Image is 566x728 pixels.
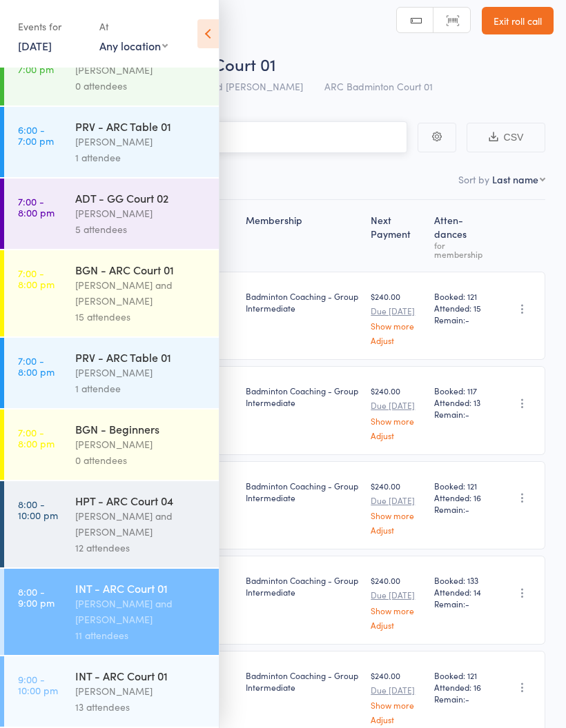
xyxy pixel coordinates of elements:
[4,107,219,177] a: 6:00 -7:00 pmPRV - ARC Table 01[PERSON_NAME]1 attendee
[75,262,207,277] div: BGN - ARC Court 01
[18,586,55,608] time: 8:00 - 9:00 pm
[371,590,423,600] small: Due [DATE]
[458,172,489,186] label: Sort by
[75,309,207,325] div: 15 attendees
[75,436,207,452] div: [PERSON_NAME]
[371,306,423,316] small: Due [DATE]
[434,290,489,302] span: Booked: 121
[75,62,207,78] div: [PERSON_NAME]
[75,150,207,165] div: 1 attendee
[18,498,58,520] time: 8:00 - 10:00 pm
[4,410,219,480] a: 7:00 -8:00 pmBGN - Beginners[PERSON_NAME]0 attendees
[434,385,489,396] span: Booked: 117
[75,508,207,540] div: [PERSON_NAME] and [PERSON_NAME]
[18,674,58,696] time: 9:00 - 10:00 pm
[371,431,423,440] a: Adjust
[4,481,219,567] a: 8:00 -10:00 pmHPT - ARC Court 04[PERSON_NAME] and [PERSON_NAME]12 attendees
[434,574,489,586] span: Booked: 133
[4,250,219,336] a: 7:00 -8:00 pmBGN - ARC Court 01[PERSON_NAME] and [PERSON_NAME]15 attendees
[434,598,489,609] span: Remain:
[18,355,55,377] time: 7:00 - 8:00 pm
[434,396,489,408] span: Attended: 13
[434,693,489,705] span: Remain:
[371,321,423,330] a: Show more
[18,38,52,53] a: [DATE]
[371,685,423,695] small: Due [DATE]
[4,656,219,727] a: 9:00 -10:00 pmINT - ARC Court 01[PERSON_NAME]13 attendees
[4,569,219,655] a: 8:00 -9:00 pmINT - ARC Court 01[PERSON_NAME] and [PERSON_NAME]11 attendees
[75,350,207,365] div: PRV - ARC Table 01
[434,669,489,681] span: Booked: 121
[467,123,545,152] button: CSV
[434,241,489,259] div: for membership
[75,221,207,237] div: 5 attendees
[434,586,489,598] span: Attended: 14
[434,408,489,420] span: Remain:
[371,606,423,615] a: Show more
[99,38,168,53] div: Any location
[4,179,219,249] a: 7:00 -8:00 pmADT - GG Court 02[PERSON_NAME]5 attendees
[324,79,433,93] span: ARC Badminton Court 01
[75,627,207,643] div: 11 attendees
[465,408,469,420] span: -
[371,496,423,505] small: Due [DATE]
[75,205,207,221] div: [PERSON_NAME]
[434,681,489,693] span: Attended: 16
[75,540,207,556] div: 12 attendees
[240,206,365,265] div: Membership
[75,381,207,396] div: 1 attendee
[75,190,207,205] div: ADT - GG Court 02
[371,290,423,345] div: $240.00
[371,700,423,709] a: Show more
[434,503,489,515] span: Remain:
[434,314,489,325] span: Remain:
[371,336,423,345] a: Adjust
[75,119,207,134] div: PRV - ARC Table 01
[99,15,168,38] div: At
[434,480,489,492] span: Booked: 121
[429,206,495,265] div: Atten­dances
[18,52,54,74] time: 6:00 - 7:00 pm
[371,574,423,629] div: $240.00
[18,15,86,38] div: Events for
[75,78,207,94] div: 0 attendees
[246,480,360,503] div: Badminton Coaching - Group Intermediate
[4,35,219,105] a: 6:00 -7:00 pmSPR - GG Court 2[PERSON_NAME]0 attendees
[371,385,423,439] div: $240.00
[371,715,423,724] a: Adjust
[75,277,207,309] div: [PERSON_NAME] and [PERSON_NAME]
[371,525,423,534] a: Adjust
[4,338,219,408] a: 7:00 -8:00 pmPRV - ARC Table 01[PERSON_NAME]1 attendee
[246,290,360,314] div: Badminton Coaching - Group Intermediate
[482,7,554,34] a: Exit roll call
[434,492,489,503] span: Attended: 16
[465,314,469,325] span: -
[371,416,423,425] a: Show more
[75,421,207,436] div: BGN - Beginners
[465,598,469,609] span: -
[18,267,55,290] time: 7:00 - 8:00 pm
[246,385,360,408] div: Badminton Coaching - Group Intermediate
[465,503,469,515] span: -
[371,401,423,410] small: Due [DATE]
[492,172,538,186] div: Last name
[465,693,469,705] span: -
[365,206,429,265] div: Next Payment
[75,580,207,596] div: INT - ARC Court 01
[75,699,207,715] div: 13 attendees
[371,511,423,520] a: Show more
[75,596,207,627] div: [PERSON_NAME] and [PERSON_NAME]
[246,574,360,598] div: Badminton Coaching - Group Intermediate
[371,620,423,629] a: Adjust
[246,669,360,693] div: Badminton Coaching - Group Intermediate
[371,480,423,534] div: $240.00
[18,196,55,218] time: 7:00 - 8:00 pm
[75,668,207,683] div: INT - ARC Court 01
[371,669,423,724] div: $240.00
[75,365,207,381] div: [PERSON_NAME]
[75,452,207,468] div: 0 attendees
[18,124,54,146] time: 6:00 - 7:00 pm
[434,302,489,314] span: Attended: 15
[18,427,55,449] time: 7:00 - 8:00 pm
[75,134,207,150] div: [PERSON_NAME]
